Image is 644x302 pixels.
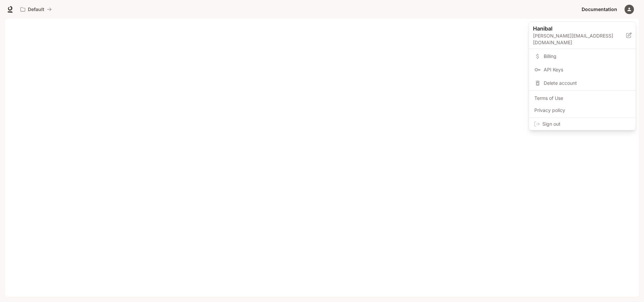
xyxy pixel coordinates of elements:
span: Billing [544,53,630,60]
a: Billing [530,50,634,62]
a: API Keys [530,64,634,76]
span: Privacy policy [534,107,630,114]
a: Terms of Use [530,92,634,104]
div: Delete account [530,77,634,89]
span: Delete account [544,80,630,86]
span: API Keys [544,66,630,73]
a: Privacy policy [530,104,634,116]
p: Hanibal [533,24,615,33]
div: Hanibal[PERSON_NAME][EMAIL_ADDRESS][DOMAIN_NAME] [529,22,636,49]
div: Sign out [529,118,636,130]
p: [PERSON_NAME][EMAIL_ADDRESS][DOMAIN_NAME] [533,33,626,46]
span: Terms of Use [534,95,630,102]
span: Sign out [542,121,630,127]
